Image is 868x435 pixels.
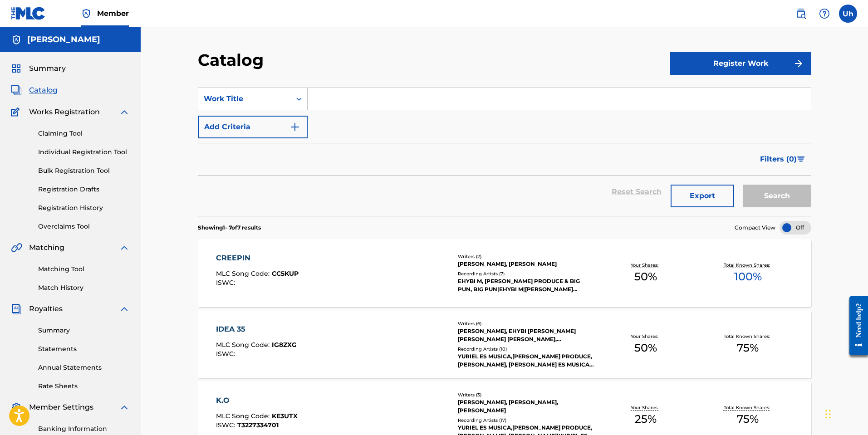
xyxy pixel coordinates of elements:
[631,404,661,411] p: Your Shares:
[216,395,298,406] div: K.O
[237,421,279,429] span: T3227334701
[458,277,595,293] div: EHYBI M, [PERSON_NAME] PRODUCE & BIG PUN, BIG PUN|EHYBI M|[PERSON_NAME] PRODUCE, EHYBI M, EHYBI M...
[11,402,22,413] img: Member Settings
[825,401,831,428] div: Arrastrar
[198,310,811,378] a: IDEA 35MLC Song Code:IG8ZXGISWC:Writers (6)[PERSON_NAME], EHYBI [PERSON_NAME] [PERSON_NAME] [PERS...
[11,242,22,253] img: Matching
[458,270,595,277] div: Recording Artists ( 7 )
[272,412,298,420] span: KE3UTX
[29,303,63,314] span: Royalties
[458,346,595,352] div: Recording Artists ( 10 )
[458,391,595,398] div: Writers ( 3 )
[38,381,130,391] a: Rate Sheets
[631,333,661,340] p: Your Shares:
[119,107,130,117] img: expand
[760,154,797,165] span: Filters ( 0 )
[635,411,657,427] span: 25 %
[29,85,58,96] span: Catalog
[27,34,100,45] h5: Uriel hilario martinez
[634,269,657,285] span: 50 %
[11,107,23,117] img: Works Registration
[38,344,130,354] a: Statements
[795,8,806,19] img: search
[97,8,129,19] span: Member
[11,303,22,314] img: Royalties
[458,253,595,260] div: Writers ( 2 )
[216,279,237,287] span: ISWC :
[119,303,130,314] img: expand
[458,352,595,369] div: YURIEL ES MUSICA,[PERSON_NAME] PRODUCE,[PERSON_NAME], [PERSON_NAME] ES MUSICA & [PERSON_NAME] PRO...
[670,52,811,75] button: Register Work
[119,242,130,253] img: expand
[81,8,92,19] img: Top Rightsholder
[734,269,762,285] span: 100 %
[272,269,299,278] span: CC5KUP
[793,58,804,69] img: f7272a7cc735f4ea7f67.svg
[823,391,868,435] div: Widget de chat
[216,350,237,358] span: ISWC :
[38,129,130,138] a: Claiming Tool
[724,333,772,340] p: Total Known Shares:
[216,253,299,264] div: CREEPIN
[843,289,868,362] iframe: Resource Center
[216,412,272,420] span: MLC Song Code :
[38,185,130,194] a: Registration Drafts
[38,326,130,335] a: Summary
[216,324,297,335] div: IDEA 35
[216,341,272,349] span: MLC Song Code :
[737,340,759,356] span: 75 %
[815,5,834,23] div: Help
[737,411,759,427] span: 75 %
[38,264,130,274] a: Matching Tool
[38,203,130,213] a: Registration History
[458,417,595,424] div: Recording Artists ( 17 )
[38,283,130,293] a: Match History
[204,93,285,104] div: Work Title
[755,148,811,171] button: Filters (0)
[634,340,657,356] span: 50 %
[11,63,66,74] a: SummarySummary
[724,262,772,269] p: Total Known Shares:
[198,239,811,307] a: CREEPINMLC Song Code:CC5KUPISWC:Writers (2)[PERSON_NAME], [PERSON_NAME]Recording Artists (7)EHYBI...
[38,222,130,231] a: Overclaims Tool
[38,363,130,372] a: Annual Statements
[198,88,811,216] form: Search Form
[29,402,93,413] span: Member Settings
[11,7,46,20] img: MLC Logo
[458,327,595,343] div: [PERSON_NAME], EHYBI [PERSON_NAME] [PERSON_NAME] [PERSON_NAME], [PERSON_NAME], [PERSON_NAME], [PE...
[735,224,775,232] span: Compact View
[11,85,22,96] img: Catalog
[289,122,300,132] img: 9d2ae6d4665cec9f34b9.svg
[724,404,772,411] p: Total Known Shares:
[839,5,857,23] div: User Menu
[631,262,661,269] p: Your Shares:
[29,107,100,117] span: Works Registration
[216,269,272,278] span: MLC Song Code :
[198,224,261,232] p: Showing 1 - 7 of 7 results
[11,85,58,96] a: CatalogCatalog
[38,166,130,176] a: Bulk Registration Tool
[792,5,810,23] a: Public Search
[29,63,66,74] span: Summary
[819,8,830,19] img: help
[823,391,868,435] iframe: Chat Widget
[38,147,130,157] a: Individual Registration Tool
[458,260,595,268] div: [PERSON_NAME], [PERSON_NAME]
[458,398,595,415] div: [PERSON_NAME], [PERSON_NAME], [PERSON_NAME]
[216,421,237,429] span: ISWC :
[11,63,22,74] img: Summary
[671,185,734,207] button: Export
[272,341,297,349] span: IG8ZXG
[11,34,22,45] img: Accounts
[29,242,64,253] span: Matching
[119,402,130,413] img: expand
[797,156,805,162] img: filter
[458,320,595,327] div: Writers ( 6 )
[198,116,308,138] button: Add Criteria
[198,50,268,70] h2: Catalog
[38,424,130,434] a: Banking Information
